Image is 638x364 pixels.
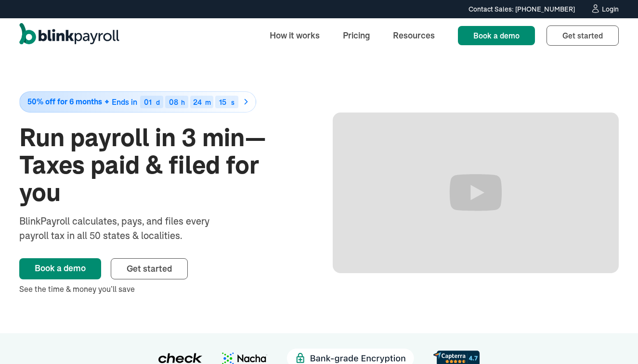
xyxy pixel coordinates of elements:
[169,97,178,107] span: 08
[458,26,535,45] a: Book a demo
[219,97,226,107] span: 15
[19,23,119,48] a: home
[19,214,235,243] div: BlinkPayroll calculates, pays, and files every payroll tax in all 50 states & localities.
[333,113,619,273] iframe: Run Payroll in 3 min with BlinkPayroll
[590,4,619,14] a: Login
[156,99,160,106] div: d
[19,258,101,279] a: Book a demo
[469,4,575,14] div: Contact Sales: [PHONE_NUMBER]
[127,263,172,274] span: Get started
[112,97,137,107] span: Ends in
[473,31,520,40] span: Book a demo
[335,25,378,46] a: Pricing
[19,283,306,295] div: See the time & money you’ll save
[144,97,152,107] span: 01
[181,99,185,106] div: h
[562,31,603,40] span: Get started
[19,124,306,207] h1: Run payroll in 3 min—Taxes paid & filed for you
[193,97,202,107] span: 24
[602,6,619,13] div: Login
[205,99,211,106] div: m
[262,25,327,46] a: How it works
[547,25,619,46] a: Get started
[385,25,443,46] a: Resources
[473,260,638,364] iframe: Chat Widget
[231,99,234,106] div: s
[19,91,306,113] a: 50% off for 6 monthsEnds in01d08h24m15s
[111,258,188,279] a: Get started
[27,98,102,106] span: 50% off for 6 months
